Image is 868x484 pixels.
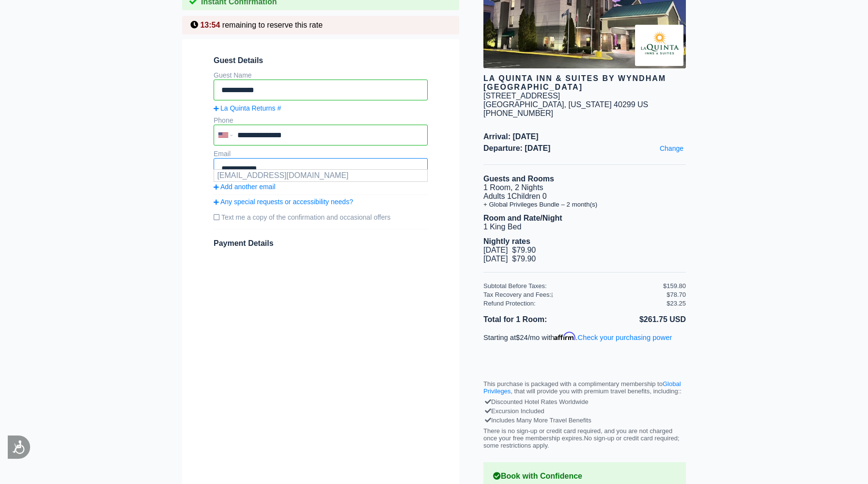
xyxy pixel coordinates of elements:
label: Text me a copy of the confirmation and occasional offers [214,210,428,225]
div: La Quinta Inn & Suites by Wyndham [GEOGRAPHIC_DATA] [483,74,686,92]
div: Includes Many More Travel Benefits [486,416,683,425]
a: Add another email [214,183,428,191]
span: remaining to reserve this rate [222,21,323,29]
span: Payment Details [214,239,274,247]
a: Change [657,142,686,155]
span: 40299 [614,100,635,109]
span: [US_STATE] [568,100,611,109]
label: Email [214,150,231,158]
span: [DATE] $79.90 [483,246,536,254]
span: Departure: [DATE] [483,144,686,153]
li: 1 King Bed [483,223,686,231]
div: Subtotal Before Taxes: [483,282,663,290]
span: [DATE] $79.90 [483,255,536,263]
span: US [637,100,648,109]
span: $24 [516,334,528,341]
b: Guests and Rooms [483,175,554,183]
iframe: PayPal Message 1 [483,350,686,360]
span: Arrival: [DATE] [483,132,686,141]
label: Phone [214,116,233,124]
p: This purchase is packaged with a complimentary membership to , that will provide you with premium... [483,380,686,395]
div: $78.70 [666,291,686,298]
a: Any special requests or accessibility needs? [214,198,428,206]
p: There is no sign-up or credit card required, and you are not charged once your free membership ex... [483,427,686,449]
div: Tax Recovery and Fees: [483,291,663,298]
div: [EMAIL_ADDRESS][DOMAIN_NAME] [214,170,427,181]
li: + Global Privileges Bundle – 2 month(s) [483,201,686,208]
b: Nightly rates [483,237,530,245]
div: [STREET_ADDRESS] [483,92,560,100]
b: Room and Rate/Night [483,214,562,222]
a: Check your purchasing power - Learn more about Affirm Financing (opens in modal) [578,334,672,341]
li: 1 Room, 2 Nights [483,183,686,192]
div: United States: +1 [215,126,235,145]
div: [PHONE_NUMBER] [483,109,686,118]
li: Total for 1 Room: [483,313,585,326]
b: Book with Confidence [493,472,676,481]
div: $159.80 [663,282,686,290]
div: $23.25 [666,300,686,307]
li: Adults 1 [483,192,686,201]
div: Discounted Hotel Rates Worldwide [486,397,683,406]
a: Global Privileges [483,380,681,395]
span: Guest Details [214,56,428,65]
span: No sign-up or credit card required; some restrictions apply. [483,435,680,449]
img: Brand logo for La Quinta Inn & Suites by Wyndham Louisville East [635,25,683,66]
span: Affirm [554,332,575,340]
li: $261.75 USD [585,313,686,326]
a: La Quinta Returns # [214,104,428,112]
div: Refund Protection: [483,300,666,307]
div: Excursion Included [486,406,683,416]
span: 13:54 [200,21,220,29]
span: [GEOGRAPHIC_DATA], [483,100,566,109]
p: Starting at /mo with . [483,332,686,341]
label: Guest Name [214,71,252,79]
span: Children 0 [511,192,547,200]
